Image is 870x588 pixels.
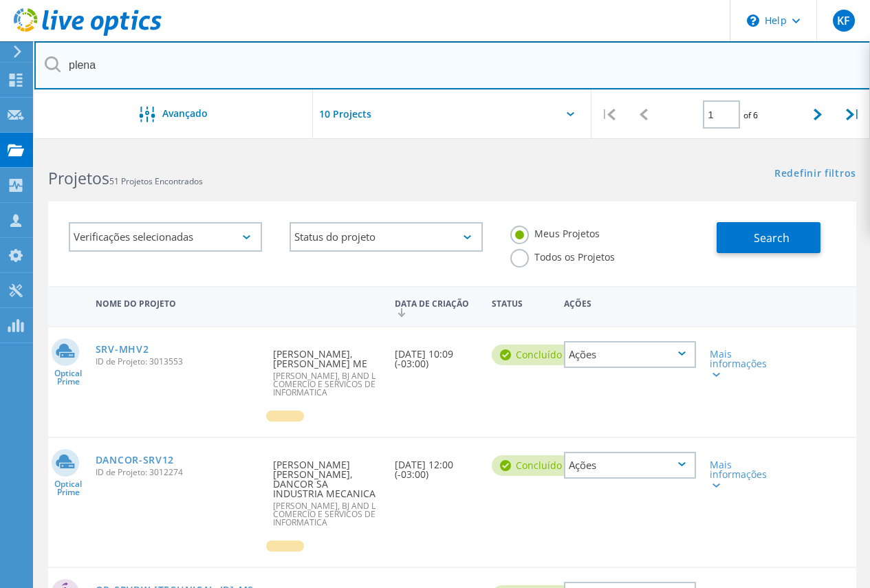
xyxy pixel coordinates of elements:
[162,109,208,118] span: Avançado
[835,90,870,139] div: |
[747,14,759,27] svg: \n
[273,502,380,527] span: [PERSON_NAME], BJ AND L COMERCIO E SERVICOS DE INFORMATICA
[388,290,485,324] div: Data de Criação
[743,109,758,121] span: of 6
[591,90,627,139] div: |
[717,222,820,253] button: Search
[485,290,558,315] div: Status
[837,15,850,26] span: KF
[290,222,483,252] div: Status do projeto
[48,167,109,189] b: Projetos
[14,29,162,39] a: Live Optics Dashboard
[96,358,260,366] span: ID de Projeto: 3013553
[388,438,485,493] div: [DATE] 12:00 (-03:00)
[510,249,615,262] label: Todos os Projetos
[492,455,576,476] div: Concluído
[710,349,761,378] div: Mais informações
[96,468,260,477] span: ID de Projeto: 3012274
[557,290,703,315] div: Ações
[710,460,761,489] div: Mais informações
[96,345,149,354] a: SRV-MHV2
[48,480,89,497] span: Optical Prime
[273,372,380,397] span: [PERSON_NAME], BJ AND L COMERCIO E SERVICOS DE INFORMATICA
[774,168,856,180] a: Redefinir filtros
[492,345,576,365] div: Concluído
[564,341,696,368] div: Ações
[754,230,790,246] span: Search
[96,455,174,465] a: DANCOR-SRV12
[48,369,89,386] span: Optical Prime
[69,222,262,252] div: Verificações selecionadas
[109,175,203,187] span: 51 Projetos Encontrados
[89,290,267,315] div: Nome do Projeto
[266,438,387,541] div: [PERSON_NAME] [PERSON_NAME], DANCOR SA INDUSTRIA MECANICA
[510,226,600,239] label: Meus Projetos
[266,327,387,411] div: [PERSON_NAME], [PERSON_NAME] ME
[564,452,696,479] div: Ações
[388,327,485,382] div: [DATE] 10:09 (-03:00)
